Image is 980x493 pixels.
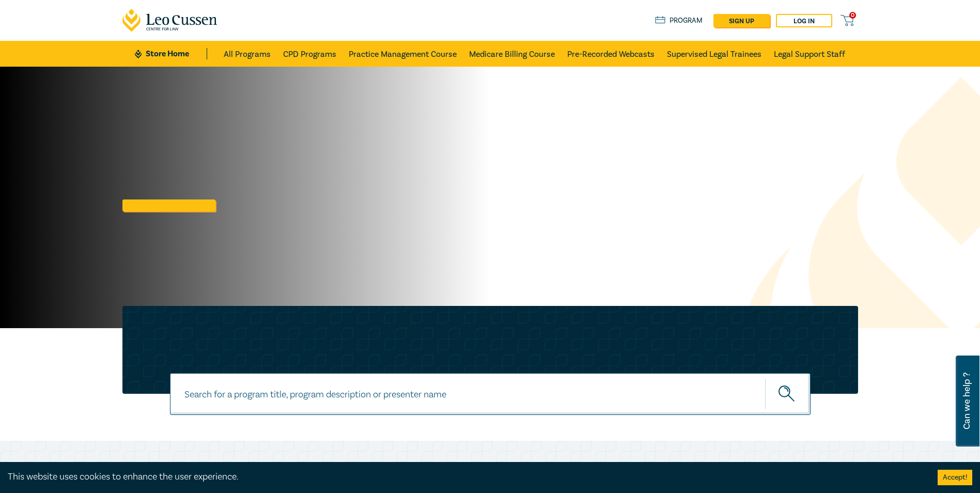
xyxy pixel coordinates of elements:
button: Accept cookies [938,470,972,485]
input: Search for a program title, program description or presenter name [170,373,811,415]
a: All Programs [224,41,271,67]
div: This website uses cookies to enhance the user experience. [8,470,922,484]
a: Log in [776,14,832,27]
span: 0 [849,12,856,19]
a: Legal Support Staff [774,41,845,67]
a: Pre-Recorded Webcasts [567,41,655,67]
a: Supervised Legal Trainees [667,41,761,67]
a: Practice Management Course [349,41,457,67]
a: sign up [713,14,770,27]
a: Store Home [135,48,207,59]
span: Can we help ? [962,362,972,440]
a: CPD Programs [283,41,336,67]
a: Program [655,15,703,26]
a: Medicare Billing Course [469,41,555,67]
